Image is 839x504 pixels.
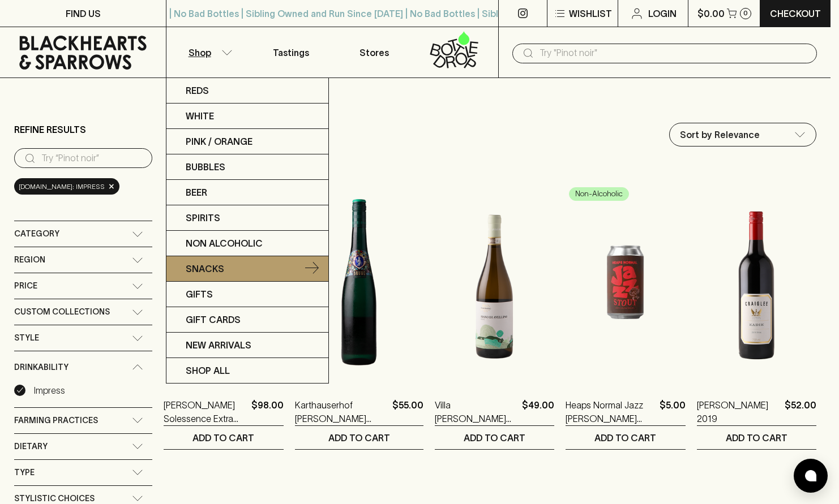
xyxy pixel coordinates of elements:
[166,205,328,231] a: Spirits
[186,287,213,301] p: Gifts
[166,129,328,154] a: Pink / Orange
[166,180,328,205] a: Beer
[166,358,328,383] a: SHOP ALL
[186,160,225,174] p: Bubbles
[166,154,328,180] a: Bubbles
[166,333,328,358] a: New Arrivals
[186,211,220,225] p: Spirits
[166,78,328,104] a: Reds
[166,231,328,256] a: Non Alcoholic
[805,470,816,481] img: bubble-icon
[186,84,209,97] p: Reds
[166,282,328,307] a: Gifts
[186,135,252,148] p: Pink / Orange
[186,338,251,352] p: New Arrivals
[186,313,241,326] p: Gift Cards
[166,256,328,282] a: Snacks
[186,262,224,275] p: Snacks
[166,307,328,333] a: Gift Cards
[186,186,207,199] p: Beer
[186,236,263,250] p: Non Alcoholic
[166,104,328,129] a: White
[186,364,230,377] p: SHOP ALL
[186,109,214,123] p: White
